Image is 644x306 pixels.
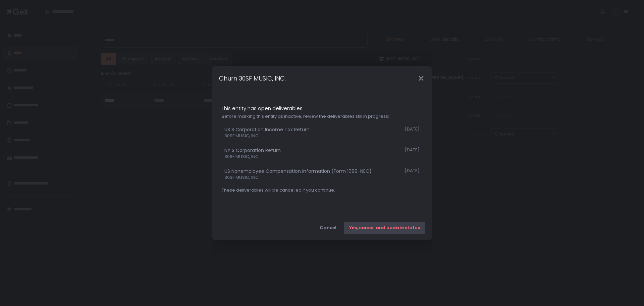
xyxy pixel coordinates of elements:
div: [DATE] [405,168,420,174]
div: These deliverables will be cancelled if you continue. [222,187,422,193]
div: Cancel [320,225,336,231]
div: 30SF MUSIC, INC. [224,174,420,181]
div: This entity has open deliverables [222,105,422,112]
div: Before marking this entity as inactive, review the deliverables still in progress: [222,113,422,119]
div: [DATE] [405,147,420,154]
div: US S Corporation Income Tax Return [224,126,310,133]
div: NY S Corporation Return [224,147,281,154]
button: Yes, cancel and update status [344,222,425,234]
button: Cancel [315,222,341,234]
div: Close [410,74,432,82]
div: US Nonemployee Compensation Information (Form 1099-NEC) [224,168,372,174]
h1: Churn 30SF MUSIC, INC. [219,74,286,83]
div: [DATE] [405,126,420,133]
div: Yes, cancel and update status [349,225,420,231]
div: 30SF MUSIC, INC. [224,133,420,139]
div: 30SF MUSIC, INC. [224,154,420,160]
